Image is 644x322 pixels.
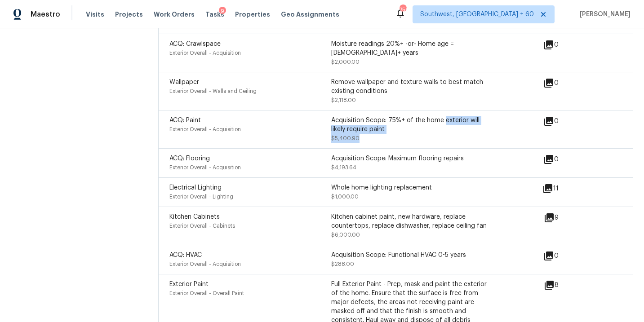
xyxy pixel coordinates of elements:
div: Acquisition Scope: 75%+ of the home exterior will likely require paint [331,116,493,134]
div: 0 [543,116,587,127]
span: Projects [115,10,143,19]
div: Kitchen cabinet paint, new hardware, replace countertops, replace dishwasher, replace ceiling fan [331,212,493,230]
div: 0 [543,40,587,50]
span: [PERSON_NAME] [576,10,631,19]
span: $2,000.00 [331,59,360,65]
span: $288.00 [331,261,354,267]
span: $5,400.90 [331,136,360,141]
span: ACQ: HVAC [169,252,202,258]
div: Acquisition Scope: Functional HVAC 0-5 years [331,251,493,260]
span: ACQ: Paint [169,117,201,124]
span: Kitchen Cabinets [169,214,220,220]
div: 9 [544,212,587,223]
span: $6,000.00 [331,232,360,238]
span: Exterior Overall - Cabinets [169,223,235,229]
span: ACQ: Flooring [169,155,210,162]
span: Geo Assignments [281,10,339,19]
span: Exterior Overall - Lighting [169,194,233,199]
span: Visits [86,10,104,19]
div: 11 [542,183,587,194]
span: Work Orders [154,10,195,19]
span: Southwest, [GEOGRAPHIC_DATA] + 60 [420,10,534,19]
div: 9 [219,7,226,16]
div: Remove wallpaper and texture walls to best match existing conditions [331,78,493,96]
div: 0 [543,78,587,88]
span: Maestro [31,10,60,19]
span: Exterior Overall - Acquisition [169,50,241,56]
span: $4,193.64 [331,165,356,170]
span: Exterior Paint [169,281,209,287]
span: ACQ: Crawlspace [169,41,221,47]
span: $2,118.00 [331,97,356,103]
span: Exterior Overall - Overall Paint [169,291,244,296]
span: Exterior Overall - Acquisition [169,261,241,267]
div: 756 [400,5,406,14]
span: Wallpaper [169,79,199,85]
span: Exterior Overall - Acquisition [169,127,241,132]
span: Tasks [205,11,224,18]
div: 0 [543,154,587,165]
div: 8 [544,280,587,291]
span: Properties [235,10,270,19]
div: Whole home lighting replacement [331,183,493,192]
span: Electrical Lighting [169,185,222,191]
div: 0 [543,251,587,261]
div: Acquisition Scope: Maximum flooring repairs [331,154,493,163]
div: Moisture readings 20%+ -or- Home age = [DEMOGRAPHIC_DATA]+ years [331,40,493,57]
span: Exterior Overall - Acquisition [169,165,241,170]
span: Exterior Overall - Walls and Ceiling [169,88,257,94]
span: $1,000.00 [331,194,359,199]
